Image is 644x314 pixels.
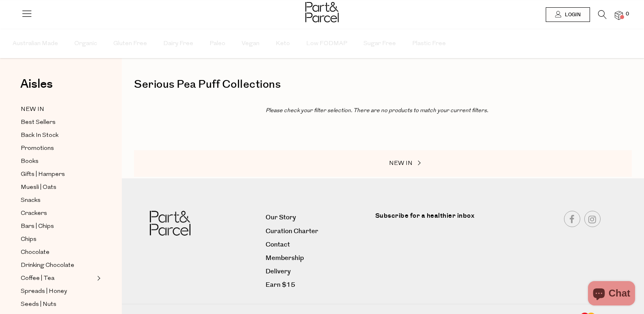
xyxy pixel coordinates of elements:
a: Drinking Chocolate [21,260,95,271]
a: NEW IN [389,158,470,169]
h1: Serious Pea Puff Collections [134,75,632,94]
a: Chocolate [21,247,95,258]
span: Aisles [20,75,53,93]
a: 0 [615,11,623,19]
img: Part&Parcel [150,211,190,236]
span: Muesli | Oats [21,183,56,193]
a: Delivery [266,266,369,277]
span: NEW IN [21,105,44,115]
span: Plastic Free [412,30,446,58]
span: Chocolate [21,248,50,258]
a: Back In Stock [21,130,95,141]
a: Gifts | Hampers [21,169,95,180]
span: Keto [276,30,290,58]
a: Our Story [266,212,369,223]
span: Login [563,11,581,18]
a: Books [21,156,95,167]
span: Back In Stock [21,131,58,141]
a: Seeds | Nuts [21,299,95,310]
button: Expand/Collapse Coffee | Tea [95,273,101,283]
span: 0 [624,11,631,18]
a: Spreads | Honey [21,286,95,297]
span: Drinking Chocolate [21,261,74,271]
span: Organic [74,30,97,58]
a: Best Sellers [21,117,95,128]
em: Please check your filter selection. There are no products to match your current filters. [266,108,488,114]
span: Best Sellers [21,118,56,128]
span: Books [21,157,39,167]
label: Subscribe for a healthier inbox [375,211,491,227]
a: Membership [266,253,369,264]
a: Chips [21,234,95,245]
a: Promotions [21,143,95,154]
inbox-online-store-chat: Shopify online store chat [586,281,638,308]
a: Contact [266,239,369,250]
span: Coffee | Tea [21,274,54,284]
span: Crackers [21,209,47,219]
a: Aisles [20,78,53,98]
img: Part&Parcel [305,2,339,22]
a: Coffee | Tea [21,273,95,284]
span: Gluten Free [113,30,147,58]
span: Australian Made [13,30,58,58]
a: Bars | Chips [21,221,95,232]
span: Promotions [21,144,54,154]
span: Gifts | Hampers [21,170,65,180]
a: Login [546,7,590,22]
span: Snacks [21,196,41,206]
a: NEW IN [21,104,95,115]
span: Spreads | Honey [21,287,67,297]
span: Chips [21,235,37,245]
span: Paleo [210,30,225,58]
a: Crackers [21,208,95,219]
span: Vegan [242,30,259,58]
span: Sugar Free [363,30,396,58]
a: Curation Charter [266,226,369,237]
a: Muesli | Oats [21,182,95,193]
span: Dairy Free [163,30,193,58]
span: NEW IN [389,160,413,167]
span: Low FODMAP [306,30,347,58]
span: Seeds | Nuts [21,300,56,310]
a: Earn $15 [266,279,369,290]
span: Bars | Chips [21,222,54,232]
a: Snacks [21,195,95,206]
